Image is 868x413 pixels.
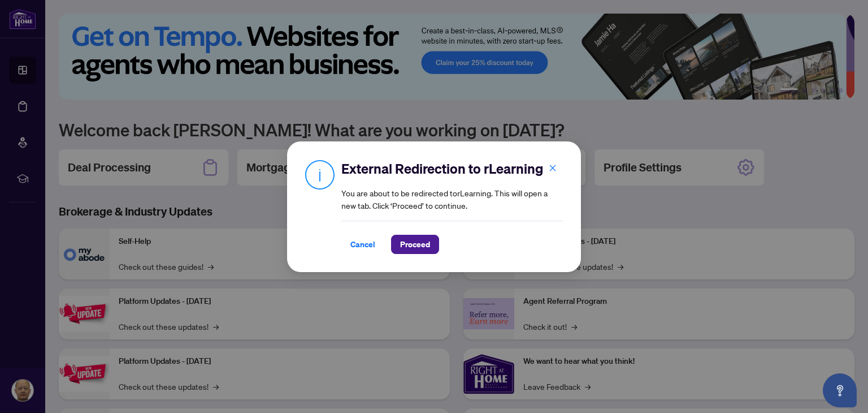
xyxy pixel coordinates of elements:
[400,235,430,253] span: Proceed
[341,235,384,254] button: Cancel
[305,160,335,190] img: Info Icon
[823,373,857,407] button: Open asap
[341,160,563,178] h2: External Redirection to rLearning
[350,235,375,253] span: Cancel
[341,160,563,254] div: You are about to be redirected to rLearning . This will open a new tab. Click ‘Proceed’ to continue.
[549,164,557,171] span: close
[391,235,439,254] button: Proceed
